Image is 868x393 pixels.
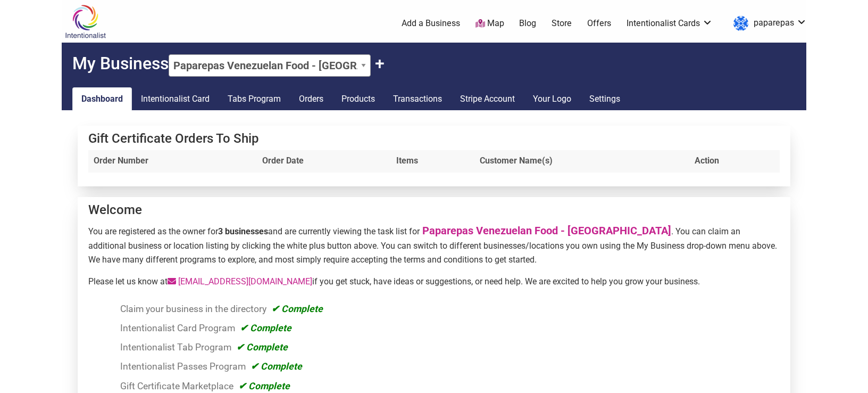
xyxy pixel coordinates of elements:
a: Intentionalist Cards [627,18,713,29]
img: Intentionalist [60,4,111,39]
th: Order Number [88,150,257,173]
li: Intentionalist Tab Program [120,340,775,355]
a: Settings [580,87,629,111]
a: Transactions [384,87,451,111]
p: You are registered as the owner for and are currently viewing the task list for . You can claim a... [88,222,780,266]
th: Customer Name(s) [474,150,689,173]
a: Dashboard [72,87,132,111]
h4: Welcome [88,202,780,218]
a: Store [552,18,572,29]
a: Your Logo [524,87,580,111]
a: [EMAIL_ADDRESS][DOMAIN_NAME] [168,276,312,286]
a: Blog [519,18,536,29]
a: Products [332,87,384,111]
th: Action [689,150,780,173]
li: Intentionalist Card Program [120,321,775,335]
a: Offers [587,18,611,29]
a: Tabs Program [219,87,290,111]
a: Intentionalist Card [132,87,219,111]
th: Items [391,150,474,173]
a: paparepas [728,14,807,33]
a: Stripe Account [451,87,524,111]
a: Map [475,18,504,30]
p: Please let us know at if you get stuck, have ideas or suggestions, or need help. We are excited t... [88,275,780,289]
h2: My Business [62,43,806,77]
h4: Gift Certificate Orders To Ship [88,131,780,146]
a: Paparepas Venezuelan Food - [GEOGRAPHIC_DATA] [422,224,671,237]
li: Intentionalist Passes Program [120,359,775,374]
th: Order Date [257,150,391,173]
li: Claim your business in the directory [120,301,775,316]
strong: 3 businesses [218,226,268,236]
a: Add a Business [402,18,460,29]
a: Orders [290,87,332,111]
button: Claim Another [375,53,385,73]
